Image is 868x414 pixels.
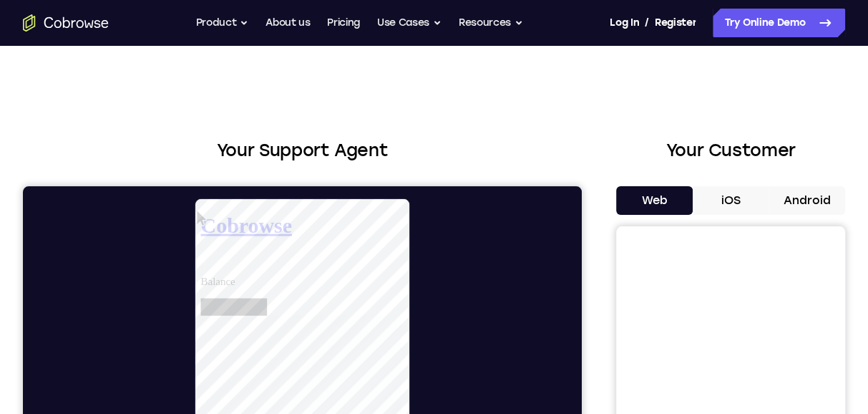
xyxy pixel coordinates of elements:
[6,332,223,351] h2: Transactions
[6,365,223,378] div: [DATE]
[6,15,223,42] a: Cobrowse
[23,138,582,163] h2: Your Support Agent
[6,82,223,95] p: Balance
[459,9,523,37] button: Resources
[23,14,109,32] a: Go to the home page
[655,9,696,37] a: Register
[327,9,360,37] a: Pricing
[616,138,845,163] h2: Your Customer
[6,278,223,317] div: Spent this month
[610,9,638,37] a: Log In
[616,186,693,215] button: Web
[645,14,649,32] span: /
[713,9,845,37] a: Try Online Demo
[769,186,845,215] button: Android
[377,9,442,37] button: Use Cases
[196,9,249,37] button: Product
[693,186,769,215] button: iOS
[265,9,310,37] a: About us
